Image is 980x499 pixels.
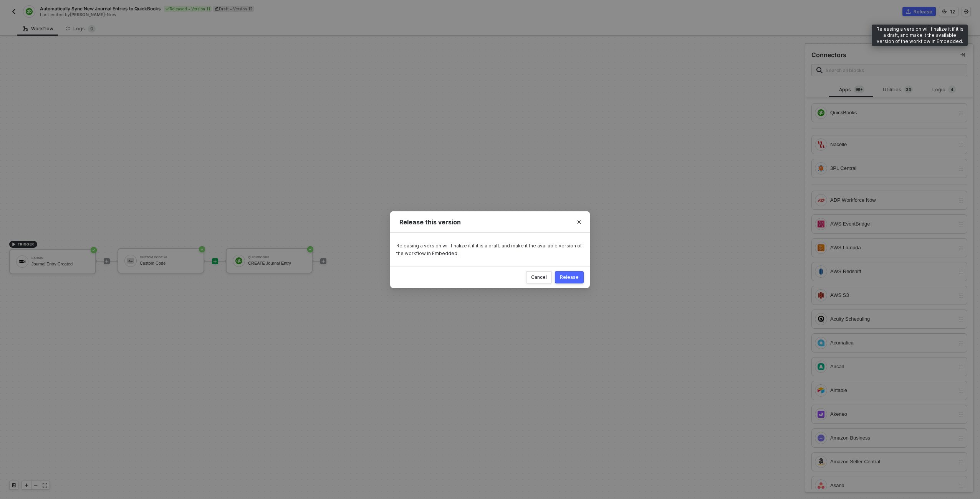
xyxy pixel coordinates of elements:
div: 3PL Central [830,164,955,173]
button: Close [568,211,590,233]
button: 12 [939,7,958,16]
div: QuickBooks [248,256,306,259]
sup: 4 [948,86,956,93]
img: integration-icon [818,482,824,489]
span: Automatically Sync New Journal Entries to QuickBooks [40,5,161,12]
div: AWS EventBridge [830,220,955,228]
div: Acuity Scheduling [830,315,955,323]
div: Logs [66,25,96,33]
img: integration-icon [818,316,824,323]
div: Acumatica [830,339,955,347]
div: ADP Workforce Now [830,196,955,204]
div: Release [914,8,932,15]
div: AWS S3 [830,291,955,300]
div: Releasing a version will finalize it if it is a draft, and make it the available version of the w... [396,242,584,257]
span: icon-expand [43,483,47,487]
img: integration-icon [818,141,824,148]
img: drag [958,412,964,418]
img: drag [958,483,964,489]
div: Release this version [399,218,581,226]
div: Amazon Seller Central [830,458,955,466]
button: back [9,7,18,16]
img: drag [958,142,964,148]
img: drag [958,364,964,370]
img: drag [958,459,964,465]
div: Release [560,274,579,280]
span: 3 [909,86,911,92]
div: Last edited by - Now [40,12,489,18]
img: drag [958,269,964,275]
div: Asana [830,481,955,490]
span: icon-edit [215,7,219,11]
input: Search all blocks [826,66,962,74]
sup: 0 [88,25,96,33]
img: integration-icon [818,244,824,251]
div: AWS Redshift [830,267,955,276]
span: icon-play [24,483,29,487]
button: Cancel [526,271,552,283]
img: integration-icon [818,339,824,346]
div: Connectors [811,51,846,59]
span: [PERSON_NAME] [70,12,105,17]
img: drag [958,166,964,172]
img: integration-icon [818,411,824,418]
img: drag [958,388,964,394]
span: icon-success-page [91,247,97,253]
div: Aircall [830,362,955,371]
span: icon-collapse-right [960,53,965,57]
div: Utilities [881,86,915,94]
div: CREATE Journal Entry [248,261,306,266]
div: Apps [835,86,869,94]
img: drag [958,293,964,299]
span: 4 [951,86,954,92]
div: Released • Version 11 [164,6,212,12]
img: drag [958,340,964,346]
img: integration-icon [818,363,824,370]
span: TRIGGER [18,241,34,247]
sup: 33 [904,86,913,93]
img: drag [958,435,964,441]
div: Cancel [531,274,547,280]
div: AWS Lambda [830,244,955,252]
img: integration-icon [818,197,824,204]
button: Release [902,7,936,16]
img: back [11,8,17,15]
img: integration-icon [26,8,32,15]
img: drag [958,110,964,116]
img: integration-icon [818,165,824,172]
img: drag [958,221,964,227]
img: integration-icon [818,458,824,465]
img: integration-icon [818,292,824,299]
div: 12 [950,8,955,15]
div: QuickBooks [830,109,955,117]
img: integration-icon [818,268,824,275]
img: integration-icon [818,221,824,227]
span: icon-play [213,259,217,263]
div: Workflow [23,26,53,32]
div: Amazon Business [830,434,955,442]
img: drag [958,245,964,251]
span: icon-commerce [906,9,910,14]
span: icon-play [104,259,109,263]
div: Akeneo [830,410,955,418]
div: Nacelle [830,140,955,149]
div: Logic [927,86,961,94]
div: Earnin [31,257,89,260]
div: Airtable [830,386,955,395]
span: icon-play [12,242,16,247]
div: Journal Entry Created [31,262,89,267]
div: Custom Code #6 [140,256,197,259]
img: integration-icon [818,109,824,116]
img: search [816,67,823,73]
span: icon-success-page [199,246,205,252]
span: 3 [906,86,909,92]
img: integration-icon [818,435,824,441]
span: icon-success-page [307,246,313,252]
img: icon [127,257,134,264]
img: icon [235,257,242,264]
div: Releasing a version will finalize it if it is a draft, and make it the available version of the w... [872,25,968,46]
img: integration-icon [818,387,824,394]
button: Release [555,271,584,283]
div: Draft • Version 12 [213,6,254,12]
span: icon-versioning [942,9,947,14]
